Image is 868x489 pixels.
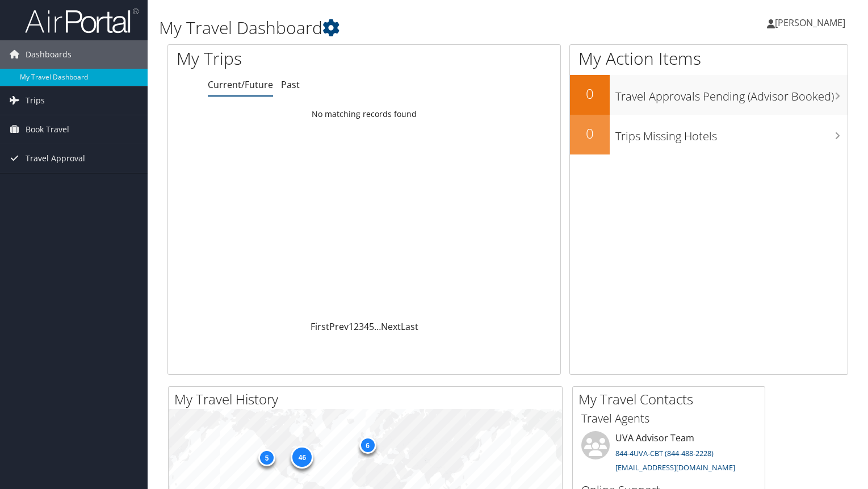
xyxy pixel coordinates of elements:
[177,47,388,70] h1: My Trips
[349,320,354,333] a: 1
[364,320,369,333] a: 4
[208,78,273,91] a: Current/Future
[570,84,610,103] h2: 0
[329,320,349,333] a: Prev
[26,115,69,144] span: Book Travel
[26,86,45,115] span: Trips
[381,320,401,333] a: Next
[570,47,848,70] h1: My Action Items
[581,411,756,427] h3: Travel Agents
[615,123,848,144] h3: Trips Missing Hotels
[615,448,714,458] a: 844-4UVA-CBT (844-488-2228)
[281,78,300,91] a: Past
[767,6,857,40] a: [PERSON_NAME]
[374,320,381,333] span: …
[615,462,735,473] a: [EMAIL_ADDRESS][DOMAIN_NAME]
[615,83,848,105] h3: Travel Approvals Pending (Advisor Booked)
[369,320,374,333] a: 5
[576,431,762,478] li: UVA Advisor Team
[578,390,765,409] h2: My Travel Contacts
[359,320,364,333] a: 3
[359,437,376,454] div: 6
[570,115,848,154] a: 0Trips Missing Hotels
[401,320,418,333] a: Last
[174,390,562,409] h2: My Travel History
[26,40,72,69] span: Dashboards
[570,75,848,115] a: 0Travel Approvals Pending (Advisor Booked)
[258,449,275,466] div: 5
[311,320,329,333] a: First
[291,446,313,469] div: 46
[25,7,139,34] img: airportal-logo.png
[570,124,610,143] h2: 0
[775,16,845,29] span: [PERSON_NAME]
[168,104,560,124] td: No matching records found
[354,320,359,333] a: 2
[159,16,624,40] h1: My Travel Dashboard
[26,144,85,173] span: Travel Approval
